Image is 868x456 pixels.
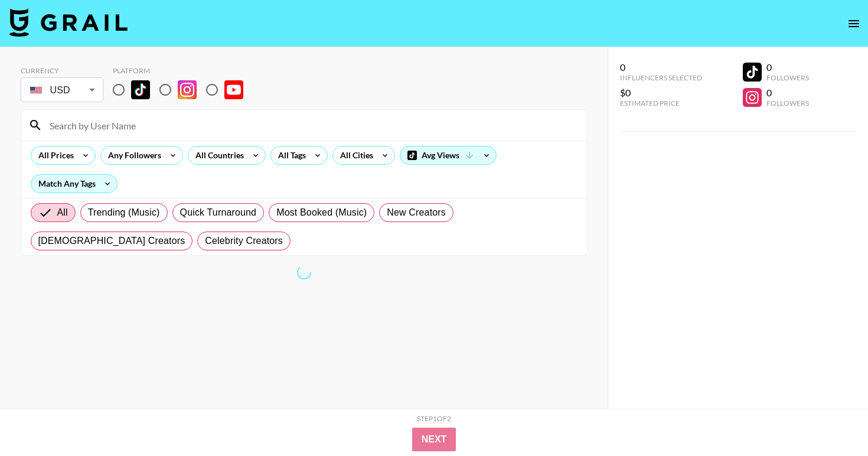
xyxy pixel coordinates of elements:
[88,206,160,220] span: Trending (Music)
[766,99,809,108] div: Followers
[766,87,809,99] div: 0
[766,61,809,73] div: 0
[178,80,197,99] img: Instagram
[57,206,68,220] span: All
[23,80,101,100] div: USD
[387,206,446,220] span: New Creators
[131,80,150,99] img: TikTok
[294,263,313,282] span: Refreshing bookers, clients, countries, tags, cities, talent, talent...
[412,428,456,451] button: Next
[620,73,702,82] div: Influencers Selected
[276,206,367,220] span: Most Booked (Music)
[38,234,185,248] span: [DEMOGRAPHIC_DATA] Creators
[21,66,103,75] div: Currency
[620,99,702,108] div: Estimated Price
[333,146,376,164] div: All Cities
[271,146,308,164] div: All Tags
[31,175,117,193] div: Match Any Tags
[180,206,257,220] span: Quick Turnaround
[620,87,702,99] div: $0
[400,146,496,164] div: Avg Views
[766,73,809,82] div: Followers
[842,12,866,35] button: open drawer
[31,146,76,164] div: All Prices
[205,234,283,248] span: Celebrity Creators
[417,414,451,423] div: Step 1 of 2
[101,146,164,164] div: Any Followers
[113,66,253,75] div: Platform
[620,61,702,73] div: 0
[224,80,243,99] img: YouTube
[188,146,246,164] div: All Countries
[43,116,580,135] input: Search by User Name
[9,8,128,37] img: Grail Talent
